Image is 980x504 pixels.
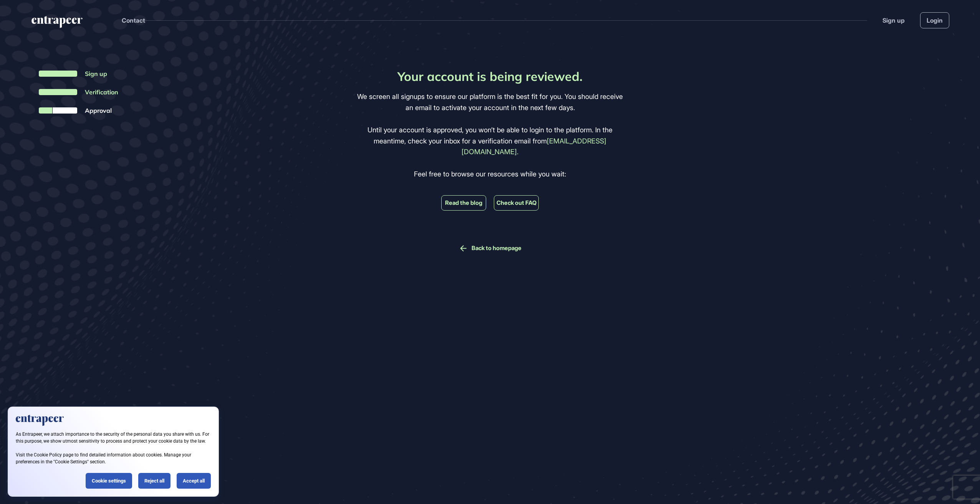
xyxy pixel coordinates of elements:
a: Back to homepage [472,245,521,252]
a: Login [920,12,949,28]
a: Read the blog [445,199,482,206]
p: Feel free to browse our resources while you wait: [414,169,566,180]
h1: Your account is being reviewed. [397,69,583,84]
p: We screen all signups to ensure our platform is the best fit for you. You should receive an email... [355,91,626,114]
a: entrapeer-logo [31,16,83,31]
p: Until your account is approved, you won’t be able to login to the platform. In the meantime, chec... [355,125,626,158]
a: Sign up [882,16,905,25]
a: Check out FAQ [497,199,536,206]
button: Contact [122,15,145,25]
